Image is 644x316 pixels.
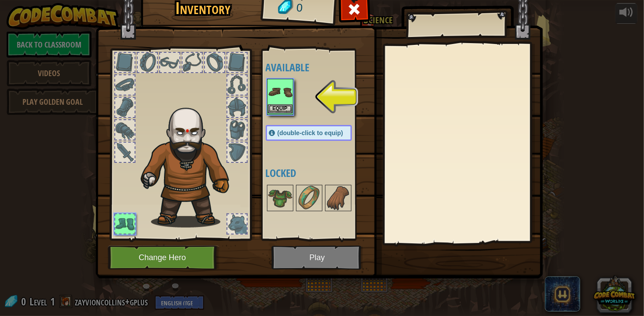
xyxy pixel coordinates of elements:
button: Change Hero [108,246,220,270]
h4: Available [266,62,370,73]
img: portrait.png [268,80,293,104]
span: (double-click to equip) [278,129,343,136]
h4: Locked [266,167,370,179]
img: portrait.png [268,186,293,210]
img: portrait.png [297,186,322,210]
img: goliath_hair.png [136,99,244,228]
img: portrait.png [326,186,351,210]
button: Equip [268,104,293,114]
